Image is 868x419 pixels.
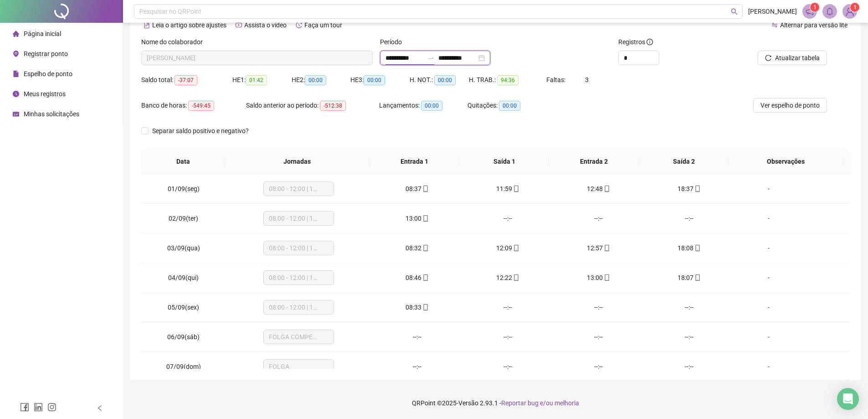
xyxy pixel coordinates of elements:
[24,30,61,37] span: Página inicial
[379,362,455,372] div: --:--
[244,21,287,29] span: Assista o vídeo
[470,213,546,223] div: --:--
[350,75,410,85] div: HE 3:
[410,75,469,85] div: H. NOT.:
[837,388,859,410] div: Open Intercom Messenger
[639,149,729,174] th: Saída 2
[693,186,701,192] span: mobile
[470,243,546,253] div: 12:09
[421,304,429,310] span: mobile
[13,71,19,77] span: file
[246,100,379,111] div: Saldo anterior ao período:
[470,302,546,312] div: --:--
[13,91,19,97] span: clock-circle
[379,243,455,253] div: 08:32
[364,75,385,85] span: 00:00
[501,399,579,407] span: Reportar bug e/ou melhoria
[560,362,637,372] div: --:--
[512,274,519,281] span: mobile
[13,31,19,37] span: home
[813,4,817,10] span: 1
[379,273,455,283] div: 08:46
[647,39,653,45] span: info-circle
[742,243,796,253] div: -
[47,403,56,412] span: instagram
[380,37,408,47] label: Período
[459,149,549,174] th: Saída 1
[370,149,459,174] th: Entrada 1
[736,156,836,166] span: Observações
[144,22,150,28] span: file-text
[421,101,442,111] span: 00:00
[470,362,546,372] div: --:--
[651,302,727,312] div: --:--
[379,184,455,194] div: 08:37
[269,330,329,344] span: FOLGA COMPENSATÓRIA
[34,403,43,412] span: linkedin
[560,332,637,342] div: --:--
[467,100,556,111] div: Quitações:
[742,332,796,342] div: -
[152,21,226,29] span: Leia o artigo sobre ajustes
[24,110,79,118] span: Minhas solicitações
[651,362,727,372] div: --:--
[497,75,519,85] span: 94:36
[729,149,843,174] th: Observações
[618,37,653,47] span: Registros
[760,100,820,110] span: Ver espelho de ponto
[292,75,351,85] div: HE 2:
[742,184,796,194] div: -
[427,54,435,62] span: to
[175,75,197,85] span: -37:07
[168,274,199,281] span: 04/09(qui)
[269,182,329,196] span: 08:00 - 12:00 | 13:00 - 18:00
[379,332,455,342] div: --:--
[499,101,520,111] span: 00:00
[379,100,467,111] div: Lançamentos:
[546,76,567,83] span: Faltas:
[149,126,252,136] span: Separar saldo positivo e negativo?
[458,399,478,407] span: Versão
[168,185,200,192] span: 01/09(seg)
[826,7,834,16] span: bell
[651,184,727,194] div: 18:37
[269,271,329,285] span: 08:00 - 12:00 | 13:00 - 18:00
[20,403,29,412] span: facebook
[246,75,267,85] span: 01:42
[512,245,519,251] span: mobile
[560,213,637,223] div: --:--
[603,186,610,192] span: mobile
[780,21,847,29] span: Alternar para versão lite
[758,51,827,65] button: Atualizar tabela
[24,70,72,78] span: Espelho de ponto
[843,5,857,18] img: 84745
[434,75,456,85] span: 00:00
[166,363,201,370] span: 07/09(dom)
[469,75,546,85] div: H. TRAB.:
[13,51,19,57] span: environment
[651,243,727,253] div: 18:08
[742,362,796,372] div: -
[651,273,727,283] div: 18:07
[585,76,589,83] span: 3
[379,213,455,223] div: 13:00
[24,50,68,57] span: Registrar ponto
[560,273,637,283] div: 13:00
[421,215,429,222] span: mobile
[169,215,198,222] span: 02/09(ter)
[141,75,232,85] div: Saldo total:
[560,302,637,312] div: --:--
[512,186,519,192] span: mobile
[320,101,346,111] span: -512:38
[693,274,701,281] span: mobile
[560,243,637,253] div: 12:57
[853,4,857,10] span: 1
[141,100,246,111] div: Banco de horas:
[225,149,370,174] th: Jornadas
[850,3,859,12] sup: Atualize o seu contato no menu Meus Dados
[167,333,200,341] span: 06/09(sáb)
[167,244,200,252] span: 03/09(qua)
[421,186,429,192] span: mobile
[742,302,796,312] div: -
[753,98,827,113] button: Ver espelho de ponto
